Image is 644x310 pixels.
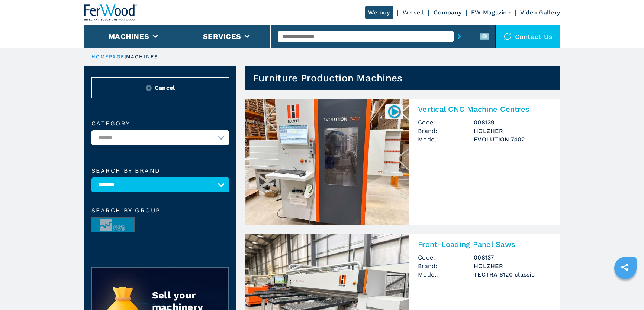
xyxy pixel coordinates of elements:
span: Code: [418,118,474,127]
p: machines [126,53,158,60]
img: Ferwood [84,4,138,21]
img: image [92,218,134,232]
span: Model: [418,135,474,144]
a: Company [434,9,461,16]
img: 008139 [387,104,402,119]
button: Machines [108,32,149,41]
h3: HOLZHER [474,262,551,270]
span: | [125,54,126,59]
a: We buy [365,6,393,19]
img: Vertical CNC Machine Centres HOLZHER EVOLUTION 7402 [245,99,409,225]
label: Search by brand [91,168,229,174]
img: Contact us [504,33,511,40]
span: Code: [418,253,474,262]
a: Vertical CNC Machine Centres HOLZHER EVOLUTION 7402008139Vertical CNC Machine CentresCode:008139B... [245,99,560,225]
h3: EVOLUTION 7402 [474,135,551,144]
h3: HOLZHER [474,127,551,135]
span: Cancel [155,84,175,92]
iframe: Chat [612,277,638,304]
h2: Vertical CNC Machine Centres [418,105,551,114]
h3: 008137 [474,253,551,262]
button: ResetCancel [91,77,229,98]
span: Search by group [91,208,229,213]
h1: Furniture Production Machines [253,72,402,84]
button: Services [203,32,241,41]
h3: TECTRA 6120 classic [474,270,551,279]
a: sharethis [615,258,634,277]
a: We sell [403,9,424,16]
a: FW Magazine [471,9,511,16]
div: Contact us [496,25,560,48]
h3: 008139 [474,118,551,127]
button: submit-button [454,28,465,45]
img: Reset [146,85,152,91]
span: Model: [418,270,474,279]
h2: Front-Loading Panel Saws [418,240,551,249]
a: HOMEPAGE [91,54,125,59]
label: Category [91,121,229,127]
span: Brand: [418,262,474,270]
span: Brand: [418,127,474,135]
a: Video Gallery [520,9,560,16]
